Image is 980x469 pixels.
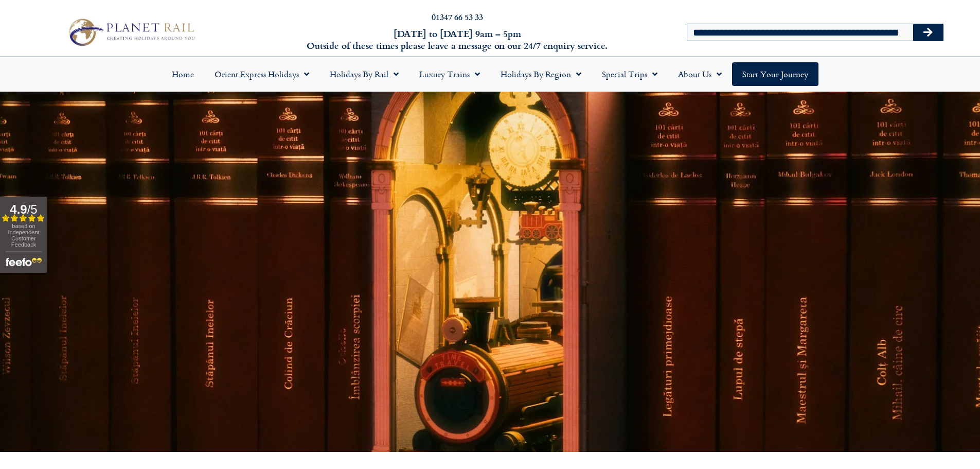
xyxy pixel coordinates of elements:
a: Home [162,62,204,86]
a: Special Trips [592,62,668,86]
a: Holidays by Rail [319,62,409,86]
a: About Us [668,62,732,86]
a: Luxury Trains [409,62,490,86]
img: Planet Rail Train Holidays Logo [63,15,198,48]
button: Search [913,24,943,41]
a: Holidays by Region [490,62,592,86]
nav: Menu [5,62,975,86]
a: Start your Journey [732,62,818,86]
a: Orient Express Holidays [204,62,319,86]
a: 01347 66 53 33 [432,11,483,23]
h6: [DATE] to [DATE] 9am – 5pm Outside of these times please leave a message on our 24/7 enquiry serv... [264,28,651,52]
